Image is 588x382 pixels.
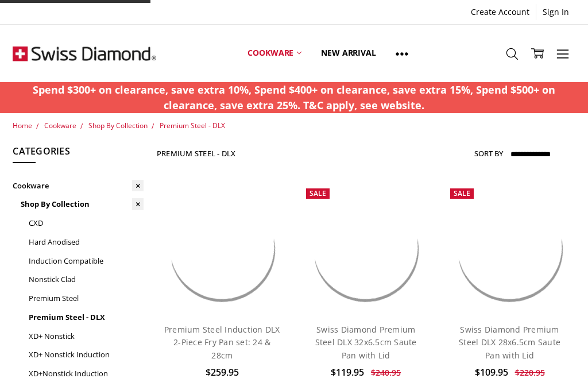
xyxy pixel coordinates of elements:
span: $259.95 [206,366,239,379]
a: Cookware [238,28,311,79]
span: $240.95 [371,367,401,378]
a: Shop By Collection [21,195,144,214]
span: $119.95 [331,366,364,379]
a: Premium Steel [29,289,144,308]
a: XD+ Nonstick Induction [29,345,144,364]
img: Swiss Diamond Premium Steel DLX 32x6.5cm Saute Pan with Lid [300,183,431,314]
span: $220.95 [515,367,545,378]
a: Shop By Collection [88,121,148,130]
a: Swiss Diamond Premium Steel DLX 28x6.5cm Saute Pan with Lid [459,324,560,361]
img: Swiss Diamond Premium Steel DLX 28x6.5cm Saute Pan with Lid [444,183,575,314]
a: Sign In [536,4,575,20]
img: Premium steel DLX 2pc fry pan set (28 and 24cm) life style shot [157,183,288,314]
a: CXD [29,214,144,233]
a: XD+ Nonstick [29,327,144,346]
h1: Premium Steel - DLX [157,149,236,158]
span: Sale [454,188,470,198]
a: Cookware [13,176,144,195]
span: $109.95 [475,366,508,379]
a: Show All [386,28,418,79]
a: Premium Steel Induction DLX 2-Piece Fry Pan set: 24 & 28cm [164,324,280,361]
a: Swiss Diamond Premium Steel DLX 32x6.5cm Saute Pan with Lid [315,324,417,361]
a: Premium Steel - DLX [29,308,144,327]
img: Free Shipping On Every Order [13,25,156,82]
a: New arrival [311,28,385,79]
a: Cookware [44,121,76,130]
a: Premium Steel - DLX [160,121,225,130]
a: Home [13,121,32,130]
label: Sort By [474,144,503,163]
h5: Categories [13,144,144,164]
p: Spend $300+ on clearance, save extra 10%, Spend $400+ on clearance, save extra 15%, Spend $500+ o... [6,82,582,113]
a: Nonstick Clad [29,270,144,289]
span: Sale [310,188,326,198]
a: Induction Compatible [29,252,144,271]
a: Create Account [465,4,536,20]
a: Hard Anodised [29,233,144,252]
